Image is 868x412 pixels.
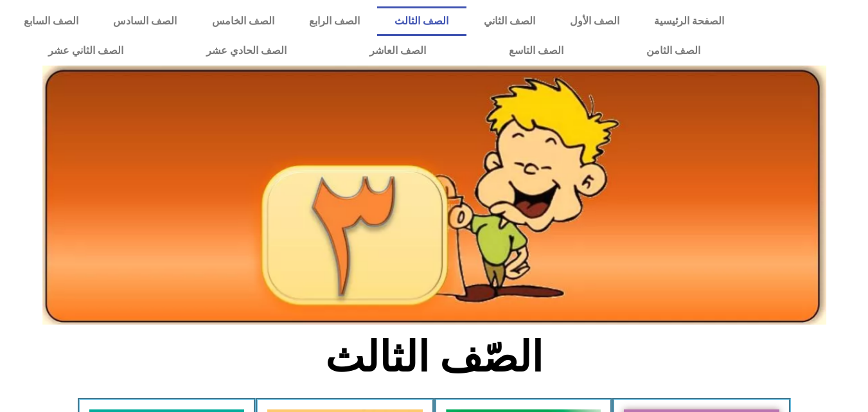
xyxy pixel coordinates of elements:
[6,36,164,66] a: الصف الثاني عشر
[164,36,328,66] a: الصف الحادي عشر
[377,6,466,36] a: الصف الثالث
[553,6,637,36] a: الصف الأول
[467,36,605,66] a: الصف التاسع
[292,6,377,36] a: الصف الرابع
[328,36,467,66] a: الصف العاشر
[6,6,96,36] a: الصف السابع
[222,332,646,382] h2: الصّف الثالث
[637,6,741,36] a: الصفحة الرئيسية
[466,6,553,36] a: الصف الثاني
[605,36,741,66] a: الصف الثامن
[195,6,292,36] a: الصف الخامس
[96,6,194,36] a: الصف السادس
